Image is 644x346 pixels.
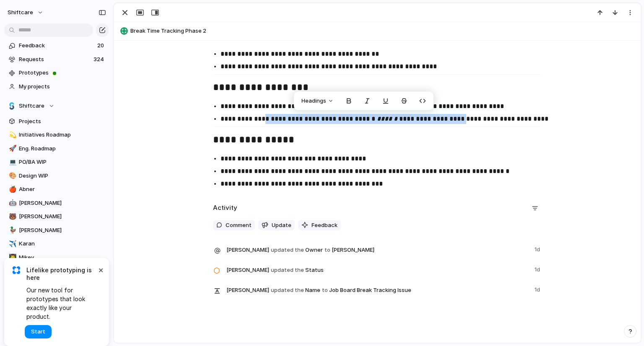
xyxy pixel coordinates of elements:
span: to [322,286,328,294]
span: Projects [19,117,106,126]
span: [PERSON_NAME] [19,199,106,207]
span: 1d [535,284,542,294]
span: Initiatives Roadmap [19,131,106,139]
button: Update [258,220,295,231]
a: 💫Initiatives Roadmap [4,129,109,141]
div: 🦆 [9,225,15,235]
button: 🍎 [8,185,16,194]
span: PO/BA WIP [19,158,106,166]
span: Status [226,264,530,276]
span: Start [31,328,45,336]
span: Feedback [19,41,95,50]
a: 🚀Eng. Roadmap [4,142,109,155]
span: Our new tool for prototypes that look exactly like your product. [26,286,96,321]
button: Break Time Tracking Phase 2 [118,24,637,38]
span: [PERSON_NAME] [19,212,106,221]
span: updated the [271,246,304,254]
span: Prototypes [19,69,106,77]
a: Prototypes [4,67,109,79]
button: 🦆 [8,226,16,235]
a: 💻PO/BA WIP [4,156,109,168]
div: 💻 [9,158,15,167]
div: 🚀 [9,144,15,153]
span: Update [272,221,291,230]
a: ✈️Karan [4,238,109,250]
span: Design WIP [19,172,106,180]
span: Owner [226,244,530,256]
div: 🤖 [9,198,15,208]
span: Feedback [312,221,338,230]
button: Start [25,325,52,338]
a: My projects [4,80,109,93]
button: Shiftcare [4,100,109,112]
h2: Activity [213,203,237,213]
span: updated the [271,266,304,274]
a: 🐻[PERSON_NAME] [4,210,109,223]
span: Headings [301,97,326,105]
button: 💫 [8,131,16,139]
span: Shiftcare [19,102,44,110]
span: Mikey [19,253,106,262]
a: 🍎Abner [4,183,109,196]
a: Feedback20 [4,39,109,52]
a: Projects [4,115,109,128]
a: 🦆[PERSON_NAME] [4,224,109,237]
span: [PERSON_NAME] [226,286,269,294]
span: My projects [19,83,106,91]
span: Abner [19,185,106,194]
span: [PERSON_NAME] [226,266,269,274]
span: [PERSON_NAME] [226,246,269,254]
div: ✈️ [9,239,15,249]
button: shiftcare [4,6,48,19]
button: 💻 [8,158,16,166]
span: 324 [93,55,106,64]
div: 🎨 [9,171,15,181]
button: Headings [296,94,339,108]
a: 👨‍💻Mikey [4,251,109,264]
span: to [325,246,330,254]
button: ✈️ [8,240,16,248]
span: Lifelike prototyping is here [26,266,96,281]
div: 🍎 [9,185,15,194]
span: Requests [19,55,91,64]
button: Feedback [298,220,341,231]
span: updated the [271,286,304,294]
span: Eng. Roadmap [19,145,106,153]
button: Dismiss [96,265,106,275]
button: 👨‍💻 [8,253,16,262]
button: 🚀 [8,145,16,153]
button: 🤖 [8,199,16,207]
a: Requests324 [4,53,109,66]
span: 1d [535,264,542,274]
div: 💫 [9,130,15,140]
span: 20 [97,41,106,50]
a: 🤖[PERSON_NAME] [4,197,109,209]
button: 🎨 [8,172,16,180]
span: Name Job Board Break Tracking Issue [226,284,530,296]
span: Comment [226,221,252,230]
span: shiftcare [8,8,33,17]
span: Break Time Tracking Phase 2 [130,27,637,35]
button: 🐻 [8,212,16,221]
span: [PERSON_NAME] [332,246,374,254]
span: Karan [19,240,106,248]
button: Comment [213,220,255,231]
span: 1d [535,244,542,254]
div: 🐻 [9,212,15,222]
a: 🎨Design WIP [4,170,109,182]
div: 👨‍💻 [9,253,15,262]
span: [PERSON_NAME] [19,226,106,235]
